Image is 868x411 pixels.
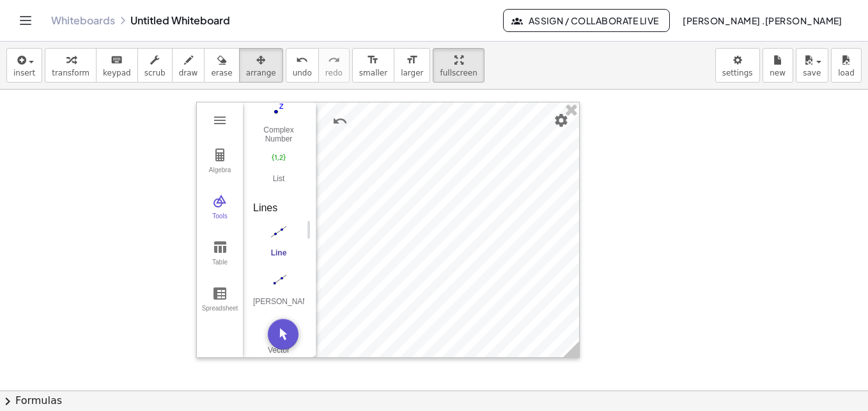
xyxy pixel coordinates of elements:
[204,48,239,83] button: erase
[253,297,304,315] div: [PERSON_NAME]
[172,48,205,83] button: draw
[683,15,842,26] span: [PERSON_NAME] .[PERSON_NAME]
[514,15,659,26] span: Assign / Collaborate Live
[253,346,304,364] div: Vector
[253,221,304,267] button: Line. Select two points or positions
[770,68,786,77] span: new
[803,68,821,77] span: save
[179,68,198,77] span: draw
[199,259,240,277] div: Table
[328,52,340,68] i: redo
[253,248,304,266] div: Line
[15,10,36,31] button: Toggle navigation
[352,48,394,83] button: format_sizesmaller
[796,48,828,83] button: save
[394,48,430,83] button: format_sizelarger
[503,9,670,32] button: Assign / Collaborate Live
[239,48,283,83] button: arrange
[199,213,240,230] div: Tools
[253,200,296,216] div: Lines
[52,68,89,77] span: transform
[199,166,240,184] div: Algebra
[253,147,304,193] button: List. Creates list of selected cells
[359,68,387,77] span: smaller
[672,9,853,32] button: [PERSON_NAME] .[PERSON_NAME]
[103,68,131,77] span: keypad
[433,48,484,83] button: fullscreen
[268,319,298,350] button: Move. Drag or select object
[45,48,97,83] button: transform
[253,270,304,316] button: Ray. Select starting point, then point on ray
[212,113,228,128] img: Main Menu
[550,109,573,132] button: Settings
[763,48,793,83] button: new
[51,14,115,27] a: Whiteboards
[722,68,753,77] span: settings
[253,174,304,192] div: List
[199,305,240,323] div: Spreadsheet
[329,109,352,133] button: Undo
[13,68,35,77] span: insert
[253,98,304,144] button: Complex Number. Select position
[318,48,350,83] button: redoredo
[211,68,232,77] span: erase
[246,68,276,77] span: arrange
[838,68,855,77] span: load
[831,48,862,83] button: load
[144,68,166,77] span: scrub
[111,52,123,68] i: keyboard
[286,48,319,83] button: undoundo
[293,68,312,77] span: undo
[6,48,42,83] button: insert
[137,48,173,83] button: scrub
[401,68,423,77] span: larger
[296,52,308,68] i: undo
[325,68,343,77] span: redo
[367,52,379,68] i: format_size
[440,68,477,77] span: fullscreen
[253,125,304,143] div: Complex Number
[96,48,138,83] button: keyboardkeypad
[715,48,760,83] button: settings
[253,318,304,364] button: Vector. Select starting point, then end point
[406,52,418,68] i: format_size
